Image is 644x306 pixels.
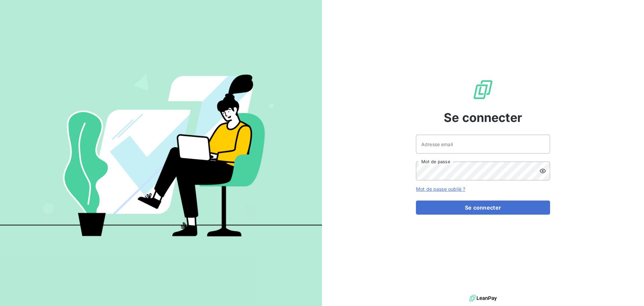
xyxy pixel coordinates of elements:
button: Se connecter [416,201,550,215]
input: placeholder [416,135,550,154]
img: Logo LeanPay [472,79,494,100]
img: logo [469,293,497,303]
a: Mot de passe oublié ? [416,186,465,192]
span: Se connecter [444,108,522,127]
